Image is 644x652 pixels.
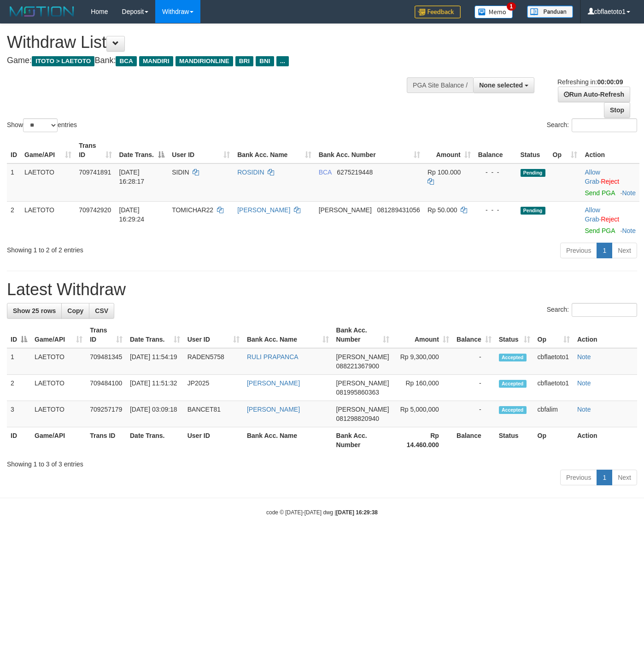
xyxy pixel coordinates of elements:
span: Copy 081298820940 to clipboard [336,415,379,422]
th: ID [7,427,31,454]
a: Allow Grab [585,206,600,223]
a: Previous [560,243,597,258]
span: ... [276,56,289,66]
td: RADEN5758 [184,348,243,375]
td: 709257179 [86,401,126,427]
td: cbflaetoto1 [534,375,574,401]
input: Search: [572,303,637,317]
span: [PERSON_NAME] [336,379,389,387]
a: Reject [601,178,619,185]
a: Note [577,379,591,387]
span: Accepted [499,406,527,414]
th: Balance: activate to sort column ascending [453,322,495,348]
td: Rp 160,000 [393,375,453,401]
td: 1 [7,163,21,202]
th: Bank Acc. Number: activate to sort column ascending [333,322,393,348]
span: Copy [67,307,83,314]
span: 709741891 [79,169,111,176]
a: 1 [597,243,612,258]
th: Trans ID [86,427,126,454]
td: LAETOTO [21,163,75,202]
span: · [585,169,601,185]
td: [DATE] 03:09:18 [126,401,184,427]
td: 2 [7,375,31,401]
a: Send PGA [585,189,615,197]
label: Search: [547,118,637,132]
th: Balance [453,427,495,454]
strong: [DATE] 16:29:38 [336,509,378,516]
th: Bank Acc. Name: activate to sort column ascending [243,322,333,348]
a: Reject [601,215,619,223]
small: code © [DATE]-[DATE] dwg | [266,509,378,516]
td: Rp 9,300,000 [393,348,453,375]
select: Showentries [23,118,58,132]
a: [PERSON_NAME] [247,406,300,413]
a: Stop [604,102,630,118]
label: Search: [547,303,637,317]
th: User ID: activate to sort column ascending [168,137,234,163]
span: [PERSON_NAME] [319,206,372,214]
th: Game/API: activate to sort column ascending [21,137,75,163]
span: MANDIRIONLINE [176,56,233,66]
span: CSV [95,307,108,314]
span: Copy 081289431056 to clipboard [377,206,420,214]
td: [DATE] 11:54:19 [126,348,184,375]
th: Game/API [31,427,86,454]
a: Allow Grab [585,169,600,185]
span: BRI [235,56,253,66]
td: - [453,401,495,427]
th: ID: activate to sort column descending [7,322,31,348]
span: TOMICHAR22 [172,206,213,214]
label: Show entries [7,118,77,132]
strong: 00:00:09 [597,78,623,86]
th: Action [581,137,639,163]
a: Run Auto-Refresh [558,87,630,102]
th: Balance [474,137,517,163]
span: [PERSON_NAME] [336,406,389,413]
td: BANCET81 [184,401,243,427]
th: Date Trans.: activate to sort column descending [116,137,169,163]
a: Note [622,227,636,234]
th: Rp 14.460.000 [393,427,453,454]
th: Status: activate to sort column ascending [495,322,534,348]
td: · [581,163,639,202]
span: BCA [319,169,332,176]
th: Trans ID: activate to sort column ascending [75,137,115,163]
span: MANDIRI [139,56,173,66]
img: MOTION_logo.png [7,5,77,18]
th: Bank Acc. Number: activate to sort column ascending [315,137,424,163]
td: 1 [7,348,31,375]
span: Rp 50.000 [427,206,457,214]
th: Trans ID: activate to sort column ascending [86,322,126,348]
span: 709742920 [79,206,111,214]
span: Rp 100.000 [427,169,461,176]
span: Copy 6275219448 to clipboard [337,169,373,176]
td: LAETOTO [31,401,86,427]
div: - - - [478,168,513,177]
span: Refreshing in: [557,78,623,86]
span: None selected [479,81,523,89]
th: Game/API: activate to sort column ascending [31,322,86,348]
span: 1 [507,2,516,11]
td: JP2025 [184,375,243,401]
div: - - - [478,205,513,215]
th: Date Trans. [126,427,184,454]
span: ITOTO > LAETOTO [32,56,94,66]
th: Bank Acc. Number [333,427,393,454]
span: [DATE] 16:29:24 [119,206,145,223]
span: BNI [256,56,274,66]
th: Op [534,427,574,454]
button: None selected [473,77,534,93]
a: Send PGA [585,227,615,234]
h1: Withdraw List [7,33,420,52]
td: 709481345 [86,348,126,375]
td: - [453,375,495,401]
th: Op: activate to sort column ascending [549,137,581,163]
span: [PERSON_NAME] [336,353,389,361]
th: User ID: activate to sort column ascending [184,322,243,348]
a: CSV [89,303,114,319]
a: [PERSON_NAME] [237,206,290,214]
span: · [585,206,601,223]
td: cbflaetoto1 [534,348,574,375]
td: LAETOTO [31,375,86,401]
